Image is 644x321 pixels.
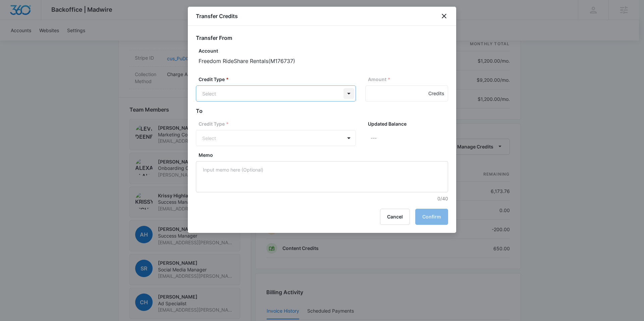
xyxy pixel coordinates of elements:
[368,76,451,83] label: Amount
[199,151,451,158] label: Memo
[199,47,448,54] p: Account
[196,34,448,42] h2: Transfer From
[199,120,359,127] label: Credit Type
[199,57,448,65] p: Freedom RideShare Rentals ( M176737 )
[440,12,448,20] button: close
[196,107,448,115] h2: To
[371,130,448,146] p: ---
[428,85,444,102] div: Credits
[199,76,359,83] label: Credit Type
[202,90,333,97] div: Select
[380,209,410,225] button: Cancel
[196,12,238,20] h1: Transfer Credits
[368,120,451,127] label: Updated Balance
[199,195,448,202] p: 0/40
